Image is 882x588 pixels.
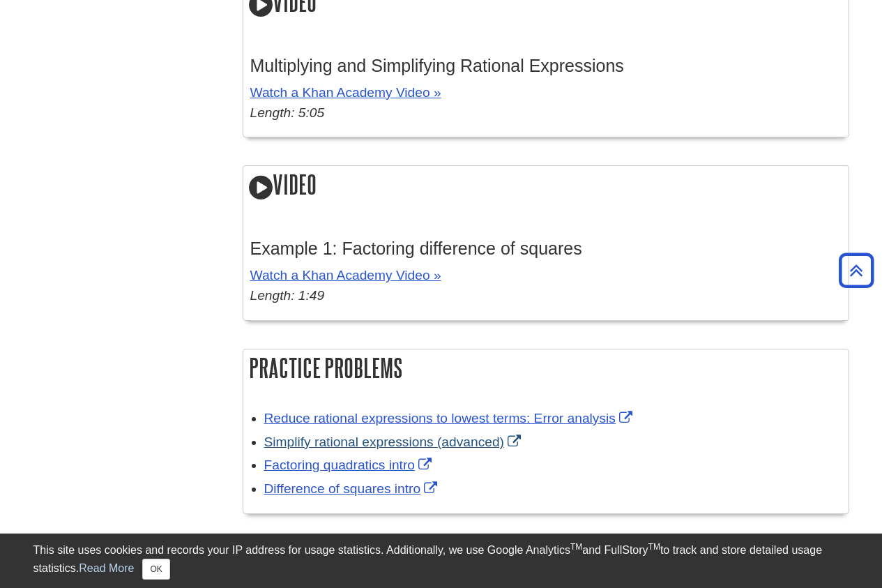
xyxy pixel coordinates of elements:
div: This site uses cookies and records your IP address for usage statistics. Additionally, we use Goo... [33,542,849,580]
em: Length: 5:05 [250,105,325,120]
sup: TM [570,542,582,552]
h3: Example 1: Factoring difference of squares [250,239,842,259]
button: Close [142,559,169,580]
a: Read More [79,562,134,574]
em: Length: 1:49 [250,288,325,303]
a: Watch a Khan Academy Video » [250,85,441,100]
h2: Practice Problems [243,349,849,386]
a: Link opens in new window [264,481,441,496]
h2: Video [243,166,849,206]
a: Link opens in new window [264,435,524,449]
a: Back to Top [834,261,879,280]
sup: TM [648,542,660,552]
a: Link opens in new window [264,411,636,425]
h3: Multiplying and Simplifying Rational Expressions [250,56,842,76]
a: Watch a Khan Academy Video » [250,268,441,282]
a: Link opens in new window [264,458,436,472]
